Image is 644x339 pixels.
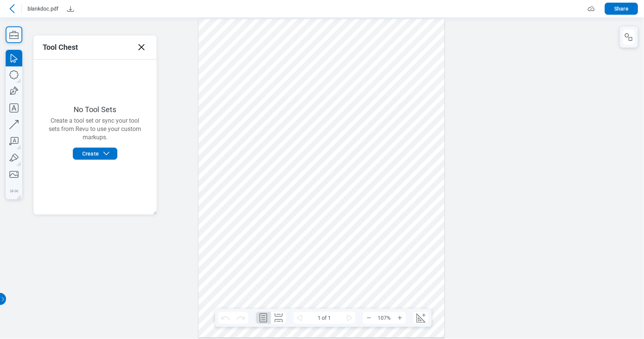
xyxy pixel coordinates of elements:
[82,150,99,157] span: Create
[73,148,117,160] button: Create
[43,117,148,145] p: Create a tool set or sync your tool sets from Revu to use your custom markups.
[28,5,58,12] span: blankdoc.pdf
[306,312,343,324] span: 1 of 1
[218,312,233,324] button: Undo
[65,3,77,15] button: Download
[394,312,406,324] button: Zoom In
[271,312,286,324] button: Continuous Page Layout
[43,43,81,52] div: Tool Chest
[605,3,638,15] button: Share
[413,312,429,324] button: Create Scale
[233,312,248,324] button: Redo
[256,312,271,324] button: Single Page Layout
[74,105,117,114] p: No Tool Sets
[375,312,394,324] span: 107%
[363,312,375,324] button: Zoom Out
